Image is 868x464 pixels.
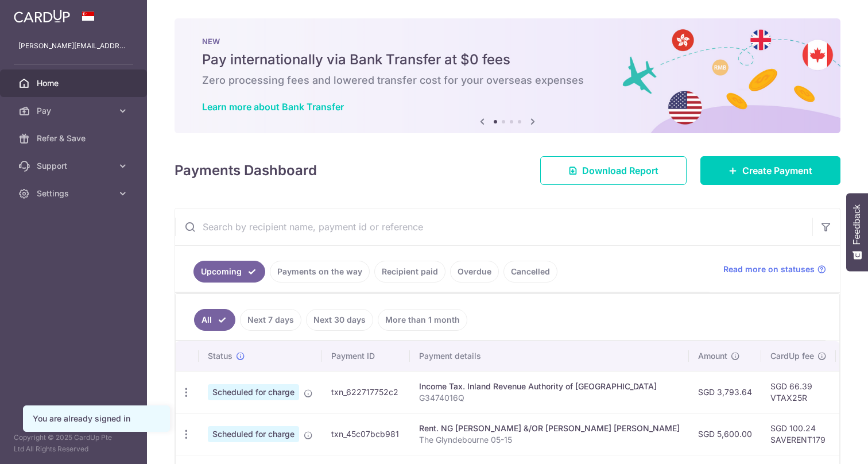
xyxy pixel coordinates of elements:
[270,261,370,283] a: Payments on the way
[419,381,680,392] div: Income Tax. Inland Revenue Authority of [GEOGRAPHIC_DATA]
[240,309,301,331] a: Next 7 days
[450,261,499,283] a: Overdue
[322,413,410,455] td: txn_45c07bcb981
[175,160,317,181] h4: Payments Dashboard
[37,78,113,89] span: Home
[582,164,658,177] span: Download Report
[202,101,344,113] a: Learn more about Bank Transfer
[846,193,868,271] button: Feedback - Show survey
[410,341,689,371] th: Payment details
[202,37,813,46] p: NEW
[33,413,160,424] div: You are already signed in
[374,261,445,283] a: Recipient paid
[723,264,815,275] span: Read more on statuses
[208,350,232,362] span: Status
[742,164,812,177] span: Create Payment
[175,18,840,133] img: Bank transfer banner
[193,261,265,283] a: Upcoming
[37,105,113,117] span: Pay
[723,264,826,275] a: Read more on statuses
[208,426,299,442] span: Scheduled for charge
[540,156,687,185] a: Download Report
[689,413,761,455] td: SGD 5,600.00
[689,371,761,413] td: SGD 3,793.64
[761,413,836,455] td: SGD 100.24 SAVERENT179
[700,156,840,185] a: Create Payment
[14,9,70,23] img: CardUp
[698,350,727,362] span: Amount
[503,261,557,283] a: Cancelled
[175,208,812,245] input: Search by recipient name, payment id or reference
[202,74,813,87] h6: Zero processing fees and lowered transfer cost for your overseas expenses
[37,133,113,144] span: Refer & Save
[770,350,814,362] span: CardUp fee
[419,434,680,446] p: The Glyndebourne 05-15
[306,309,373,331] a: Next 30 days
[761,371,836,413] td: SGD 66.39 VTAX25R
[37,160,113,172] span: Support
[419,423,680,434] div: Rent. NG [PERSON_NAME] &/OR [PERSON_NAME] [PERSON_NAME]
[202,51,813,69] h5: Pay internationally via Bank Transfer at $0 fees
[37,188,113,199] span: Settings
[378,309,467,331] a: More than 1 month
[322,371,410,413] td: txn_622717752c2
[322,341,410,371] th: Payment ID
[18,40,129,52] p: [PERSON_NAME][EMAIL_ADDRESS][DOMAIN_NAME]
[194,309,235,331] a: All
[852,204,862,245] span: Feedback
[419,392,680,404] p: G3474016Q
[208,384,299,400] span: Scheduled for charge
